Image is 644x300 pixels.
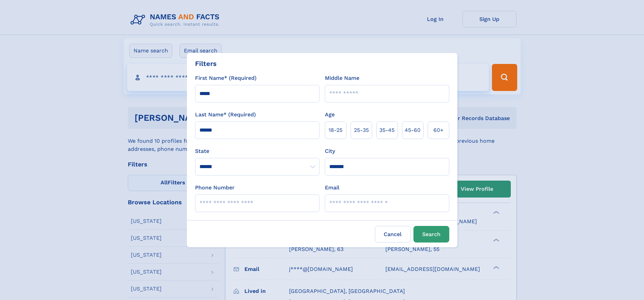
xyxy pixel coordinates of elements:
label: Phone Number [195,184,235,192]
label: Cancel [375,226,411,243]
label: City [325,147,335,155]
span: 60+ [433,126,444,134]
label: First Name* (Required) [195,74,257,82]
label: Last Name* (Required) [195,111,256,119]
span: 25‑35 [354,126,369,134]
label: State [195,147,319,155]
label: Age [325,111,335,119]
label: Email [325,184,339,192]
div: Filters [195,59,217,69]
span: 35‑45 [379,126,395,134]
span: 18‑25 [329,126,342,134]
label: Middle Name [325,74,359,82]
button: Search [413,226,449,243]
span: 45‑60 [405,126,421,134]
